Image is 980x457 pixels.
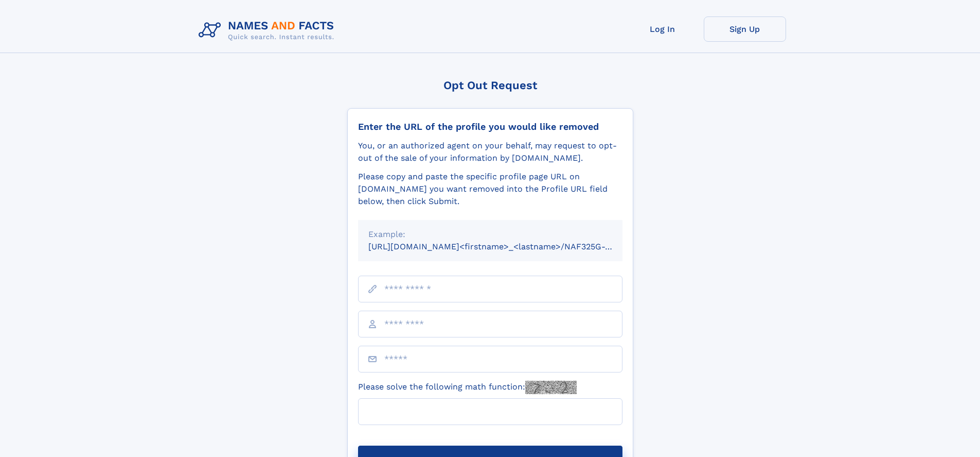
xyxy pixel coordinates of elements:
[347,79,633,92] div: Opt Out Request
[358,121,622,132] div: Enter the URL of the profile you would like removed
[358,171,622,208] div: Please copy and paste the specific profile page URL on [DOMAIN_NAME] you want removed into the Pr...
[358,381,577,394] label: Please solve the following math function:
[368,228,612,241] div: Example:
[368,242,642,251] small: [URL][DOMAIN_NAME]<firstname>_<lastname>/NAF325G-xxxxxxxx
[358,140,622,164] div: You, or an authorized agent on your behalf, may request to opt-out of the sale of your informatio...
[621,16,704,42] a: Log In
[194,16,343,44] img: Logo Names and Facts
[704,16,786,42] a: Sign Up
